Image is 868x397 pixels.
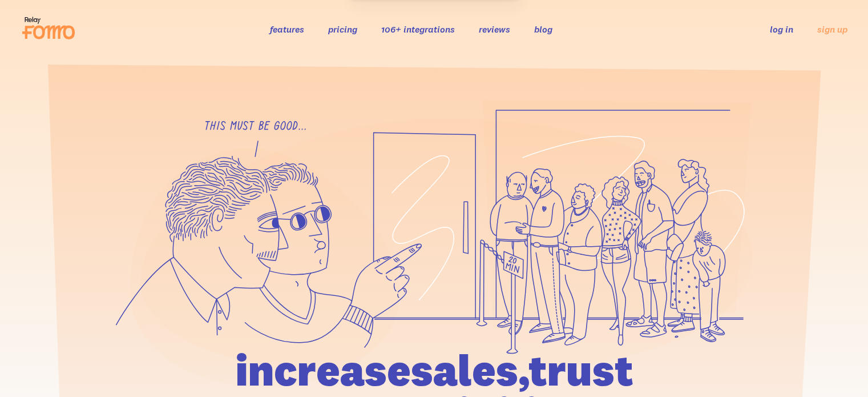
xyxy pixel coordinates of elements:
a: sign up [817,23,847,35]
a: log in [770,23,793,35]
a: 106+ integrations [381,23,455,35]
a: blog [534,23,552,35]
a: features [270,23,304,35]
a: reviews [479,23,510,35]
a: pricing [328,23,357,35]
